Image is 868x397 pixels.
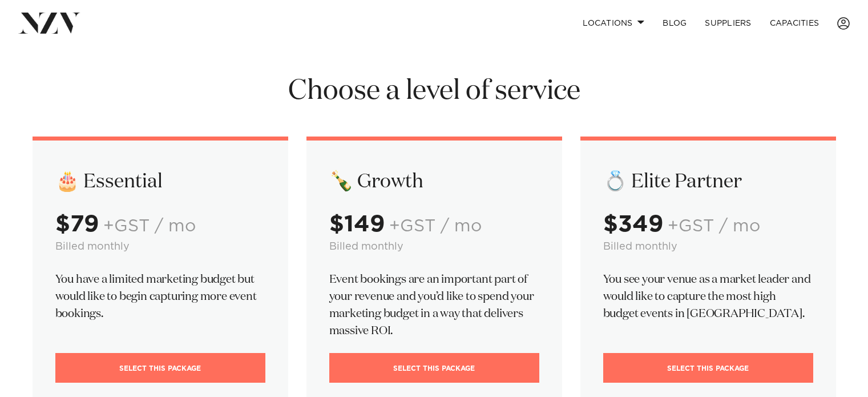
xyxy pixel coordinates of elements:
[696,11,760,35] a: SUPPLIERS
[603,242,677,252] small: Billed monthly
[603,271,813,322] p: You see your venue as a market leader and would like to capture the most high budget events in [G...
[55,271,265,322] p: You have a limited marketing budget but would like to begin capturing more event bookings.
[55,213,99,236] strong: $79
[329,169,539,194] h2: 🍾 Growth
[329,213,385,236] strong: $149
[668,218,760,235] span: +GST / mo
[18,13,80,33] img: nzv-logo.png
[103,218,196,235] span: +GST / mo
[329,271,539,339] p: Event bookings are an important part of your revenue and you’d like to spend your marketing budge...
[55,169,265,194] h2: 🎂 Essential
[55,353,265,383] a: Select This Package
[329,353,539,383] a: Select This Package
[55,242,130,252] small: Billed monthly
[761,11,829,35] a: Capacities
[603,213,663,236] strong: $349
[574,11,653,35] a: Locations
[389,218,482,235] span: +GST / mo
[33,74,836,109] h1: Choose a level of service
[653,11,696,35] a: BLOG
[603,169,813,194] h2: 💍 Elite Partner
[329,242,403,252] small: Billed monthly
[603,353,813,383] a: Select This Package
